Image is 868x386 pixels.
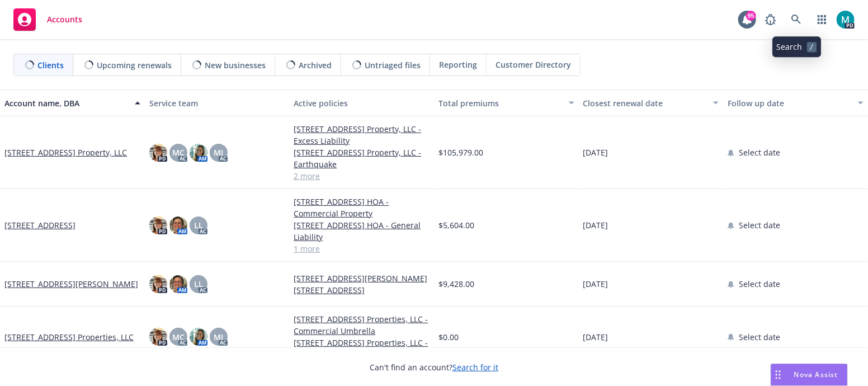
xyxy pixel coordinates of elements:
[299,59,332,71] span: Archived
[294,284,430,296] a: [STREET_ADDRESS]
[439,59,477,70] span: Reporting
[746,11,756,21] div: 95
[438,219,474,231] span: $5,604.00
[496,59,571,70] span: Customer Directory
[723,90,868,116] button: Follow up date
[759,8,782,31] a: Report a Bug
[583,331,608,343] span: [DATE]
[149,97,285,109] div: Service team
[365,59,421,71] span: Untriaged files
[37,59,64,71] span: Clients
[294,337,430,360] a: [STREET_ADDRESS] Properties, LLC - Commercial Package
[785,8,808,31] a: Search
[190,328,207,346] img: photo
[452,362,498,373] a: Search for it
[583,278,608,290] span: [DATE]
[169,216,187,234] img: photo
[739,147,780,158] span: Select date
[149,275,167,293] img: photo
[172,147,185,158] span: MC
[294,196,430,219] a: [STREET_ADDRESS] HOA - Commercial Property
[149,216,167,234] img: photo
[97,59,172,71] span: Upcoming renewals
[145,90,290,116] button: Service team
[294,97,430,109] div: Active policies
[4,97,128,109] div: Account name, DBA
[583,147,608,158] span: [DATE]
[4,147,127,158] a: [STREET_ADDRESS] Property, LLC
[438,147,483,158] span: $105,979.00
[771,364,848,386] button: Nova Assist
[583,219,608,231] span: [DATE]
[294,272,430,284] a: [STREET_ADDRESS][PERSON_NAME]
[47,15,82,24] span: Accounts
[294,123,430,147] a: [STREET_ADDRESS] Property, LLC - Excess Liability
[583,97,707,109] div: Closest renewal date
[9,4,87,35] a: Accounts
[149,328,167,346] img: photo
[149,144,167,162] img: photo
[214,147,223,158] span: MJ
[205,59,266,71] span: New businesses
[438,278,474,290] span: $9,428.00
[169,275,187,293] img: photo
[579,90,724,116] button: Closest renewal date
[438,331,459,343] span: $0.00
[172,331,185,343] span: MC
[739,331,780,343] span: Select date
[837,11,855,29] img: photo
[294,219,430,243] a: [STREET_ADDRESS] HOA - General Liability
[4,278,138,290] a: [STREET_ADDRESS][PERSON_NAME]
[294,170,430,182] a: 2 more
[190,144,207,162] img: photo
[4,219,76,231] a: [STREET_ADDRESS]
[294,243,430,255] a: 1 more
[794,370,838,379] span: Nova Assist
[771,364,785,385] div: Drag to move
[194,219,203,231] span: LL
[370,361,498,373] span: Can't find an account?
[438,97,562,109] div: Total premiums
[4,331,134,343] a: [STREET_ADDRESS] Properties, LLC
[214,331,223,343] span: MJ
[811,8,833,31] a: Switch app
[294,313,430,337] a: [STREET_ADDRESS] Properties, LLC - Commercial Umbrella
[434,90,579,116] button: Total premiums
[739,278,780,290] span: Select date
[728,97,851,109] div: Follow up date
[294,147,430,170] a: [STREET_ADDRESS] Property, LLC - Earthquake
[289,90,434,116] button: Active policies
[194,278,203,290] span: LL
[739,219,780,231] span: Select date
